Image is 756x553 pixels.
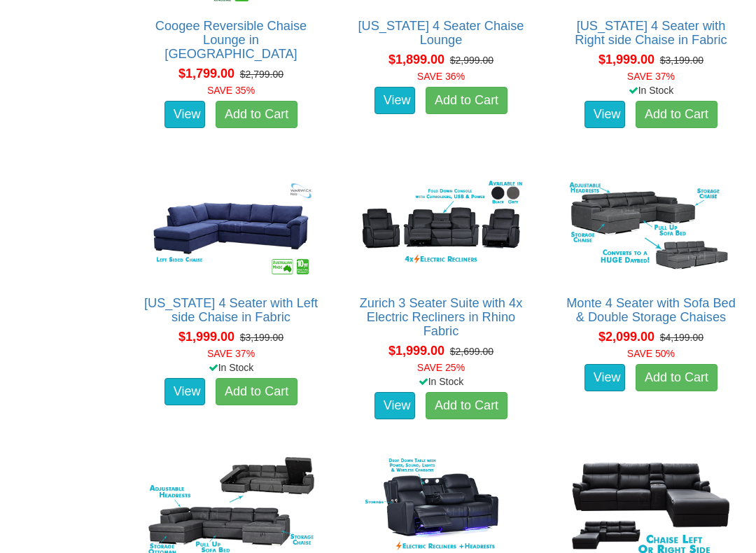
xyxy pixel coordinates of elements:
del: $3,199.00 [240,332,283,343]
a: [US_STATE] 4 Seater Chaise Lounge [358,19,524,47]
font: SAVE 35% [207,85,255,96]
img: Monte 4 Seater with Sofa Bed & Double Storage Chaises [564,175,738,282]
font: SAVE 36% [417,71,465,82]
del: $2,699.00 [450,346,493,357]
a: View [584,101,625,129]
span: $1,999.00 [598,52,654,66]
font: SAVE 37% [207,348,255,359]
a: Add to Cart [216,378,297,406]
a: View [584,364,625,392]
a: View [164,378,205,406]
a: Add to Cart [426,392,507,420]
img: Arizona 4 Seater with Left side Chaise in Fabric [144,175,318,282]
a: Add to Cart [636,101,717,129]
a: Zurich 3 Seater Suite with 4x Electric Recliners in Rhino Fabric [360,296,523,338]
a: Monte 4 Seater with Sofa Bed & Double Storage Chaises [566,296,736,324]
del: $2,799.00 [240,69,283,80]
a: Add to Cart [636,364,717,392]
a: View [164,101,205,129]
a: Add to Cart [426,87,507,115]
a: View [374,87,415,115]
del: $3,199.00 [660,55,703,66]
div: In Stock [344,374,538,388]
font: SAVE 37% [627,71,675,82]
a: Add to Cart [216,101,297,129]
span: $1,799.00 [178,66,234,80]
span: $1,999.00 [388,344,444,358]
span: $2,099.00 [598,330,654,344]
span: $1,899.00 [388,52,444,66]
font: SAVE 50% [627,348,675,359]
del: $2,999.00 [450,55,493,66]
a: Coogee Reversible Chaise Lounge in [GEOGRAPHIC_DATA] [155,19,307,61]
a: [US_STATE] 4 Seater with Right side Chaise in Fabric [575,19,727,47]
a: View [374,392,415,420]
img: Zurich 3 Seater Suite with 4x Electric Recliners in Rhino Fabric [354,175,528,282]
span: $1,999.00 [178,330,234,344]
div: In Stock [134,360,328,374]
div: In Stock [554,83,748,97]
font: SAVE 25% [417,362,465,373]
del: $4,199.00 [660,332,703,343]
a: [US_STATE] 4 Seater with Left side Chaise in Fabric [144,296,318,324]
